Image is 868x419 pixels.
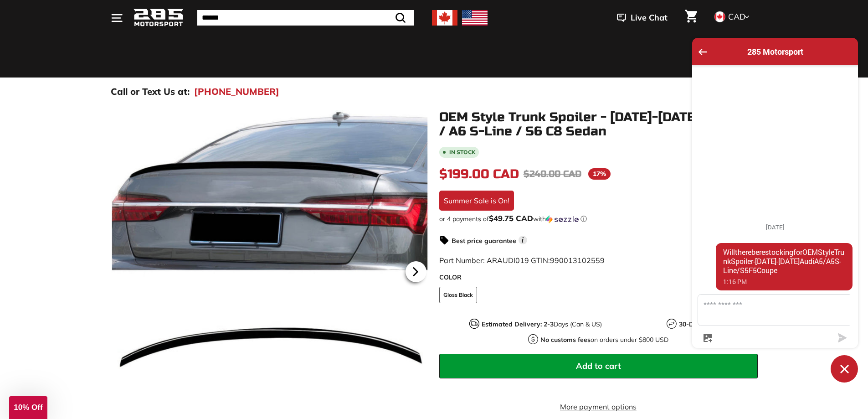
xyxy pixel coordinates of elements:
span: Live Chat [631,12,668,24]
p: Days (Can & US) [482,320,602,329]
button: Add to cart [439,354,758,378]
div: 10% Off [9,396,47,419]
b: In stock [449,150,475,155]
span: Part Number: ARAUDI019 GTIN: [439,256,605,265]
label: COLOR [439,273,758,282]
strong: Best price guarantee [452,237,516,245]
span: 10% Off [14,403,42,412]
div: Summer Sale is On! [439,191,514,211]
p: Call or Text Us at: [111,85,190,98]
button: Live Chat [605,6,679,29]
strong: Estimated Delivery: 2-3 [482,320,554,328]
div: or 4 payments of$49.75 CADwithSezzle Click to learn more about Sezzle [439,214,758,223]
img: Logo_285_Motorsport_areodynamics_components [134,7,184,29]
span: 990013102559 [550,256,605,265]
div: or 4 payments of with [439,214,758,223]
a: [PHONE_NUMBER] [194,85,279,98]
input: Search [197,10,414,26]
p: on orders under $800 USD [540,335,668,345]
inbox-online-store-chat: Shopify online store chat [689,38,861,383]
strong: No customs fees [540,336,591,344]
span: $240.00 CAD [524,168,581,180]
a: Cart [679,2,703,33]
span: CAD [728,11,745,22]
strong: 30-Days Return [679,320,727,328]
a: More payment options [439,401,758,412]
span: $49.75 CAD [489,213,533,223]
span: i [519,236,527,244]
img: Sezzle [546,215,579,223]
span: Add to cart [576,361,621,371]
span: $199.00 CAD [439,166,519,182]
h1: OEM Style Trunk Spoiler - [DATE]-[DATE] Audi A6 / A6 S-Line / S6 C8 Sedan [439,110,758,139]
span: 17% [588,168,611,180]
